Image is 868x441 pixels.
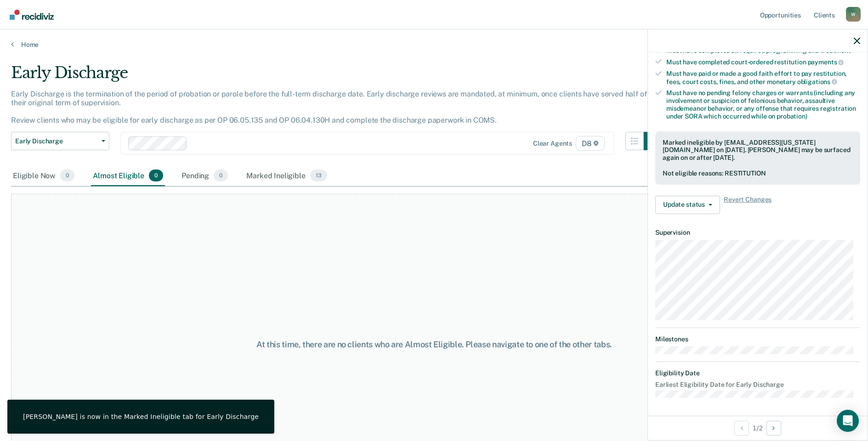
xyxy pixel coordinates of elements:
dt: Earliest Eligibility Date for Early Discharge [655,381,860,389]
div: Almost Eligible [91,166,165,186]
button: Profile dropdown button [846,7,861,22]
dt: Eligibility Date [655,369,860,377]
button: Update status [655,196,720,214]
span: treatment [820,47,851,54]
div: [PERSON_NAME] is now in the Marked Ineligible tab for Early Discharge [23,413,259,421]
div: Not eligible reasons: RESTITUTION [663,170,853,177]
dt: Milestones [655,335,860,343]
div: Marked Ineligible [244,166,329,186]
div: Open Intercom Messenger [837,410,859,432]
div: Pending [180,166,230,186]
span: D8 [576,136,605,151]
span: Early Discharge [15,137,98,145]
div: Must have paid or made a good faith effort to pay restitution, fees, court costs, fines, and othe... [666,70,860,85]
span: 13 [310,170,327,181]
img: Recidiviz [10,10,54,20]
div: Early Discharge [11,63,662,90]
a: Home [11,40,857,49]
div: W [846,7,861,22]
p: Early Discharge is the termination of the period of probation or parole before the full-term disc... [11,90,647,125]
div: 1 / 2 [648,416,868,440]
div: Must have no pending felony charges or warrants (including any involvement or suspicion of feloni... [666,89,860,120]
span: 0 [60,170,74,181]
span: probation) [777,113,807,120]
div: Marked ineligible by [EMAIL_ADDRESS][US_STATE][DOMAIN_NAME] on [DATE]. [PERSON_NAME] may be surfa... [663,139,853,162]
span: payments [808,58,844,66]
span: obligations [797,78,837,85]
div: At this time, there are no clients who are Almost Eligible. Please navigate to one of the other t... [223,339,646,350]
div: Must have completed court-ordered restitution [666,58,860,66]
div: Clear agents [533,140,572,147]
button: Next Opportunity [766,421,781,435]
span: 0 [149,170,163,181]
button: Previous Opportunity [734,421,749,435]
span: 0 [214,170,228,181]
span: Revert Changes [724,196,772,214]
div: Eligible Now [11,166,76,186]
dt: Supervision [655,229,860,237]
